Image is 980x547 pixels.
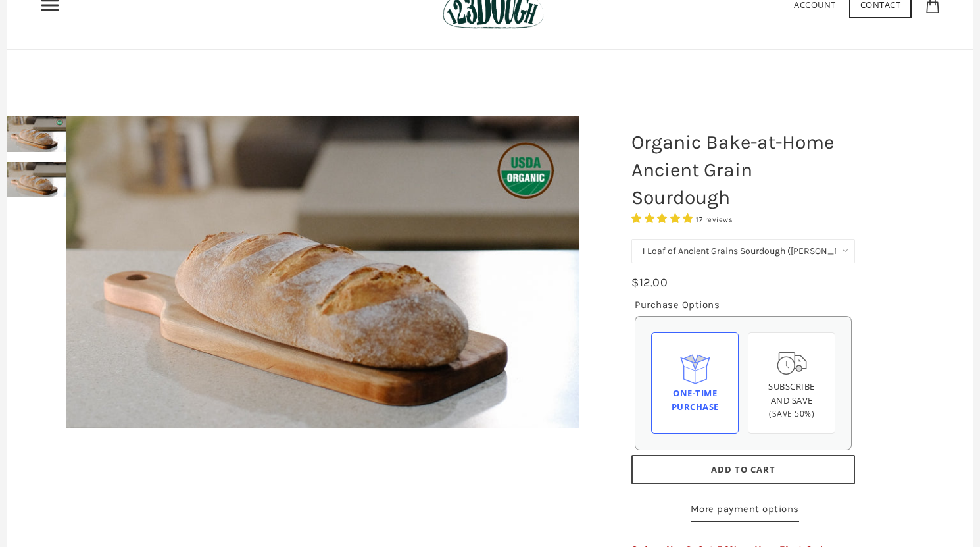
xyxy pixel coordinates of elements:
[768,380,815,406] span: Subscribe and save
[696,215,733,224] span: 17 reviews
[66,116,579,427] img: Organic Bake-at-Home Ancient Grain Sourdough
[631,213,696,224] span: 4.76 stars
[635,297,720,313] legend: Purchase Options
[662,386,727,414] div: One-time Purchase
[631,455,855,484] button: Add to Cart
[622,122,865,218] h1: Organic Bake-at-Home Ancient Grain Sourdough
[711,463,775,475] span: Add to Cart
[691,501,799,522] a: More payment options
[7,162,66,198] img: Organic Bake-at-Home Ancient Grain Sourdough
[769,408,814,419] span: (Save 50%)
[7,116,66,152] img: Organic Bake-at-Home Ancient Grain Sourdough
[631,273,668,292] div: $12.00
